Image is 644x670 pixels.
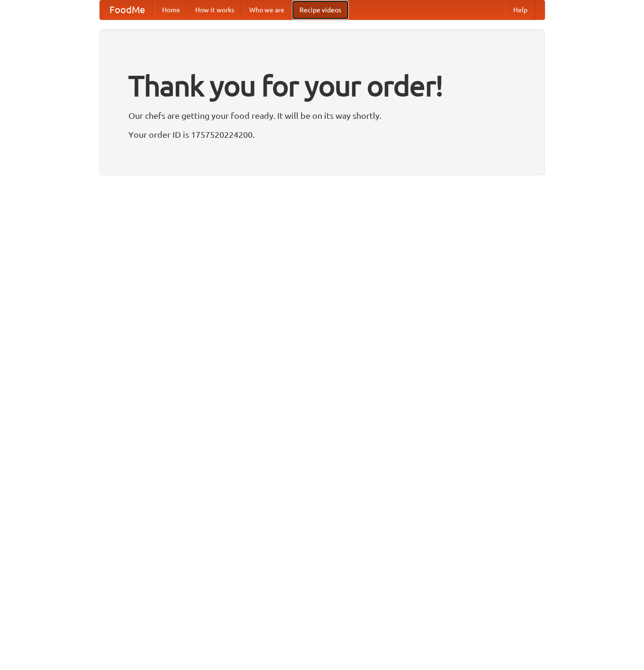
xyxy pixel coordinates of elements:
[128,108,516,123] p: Our chefs are getting your food ready. It will be on its way shortly.
[188,0,242,19] a: How it works
[154,0,188,19] a: Home
[128,63,516,108] h1: Thank you for your order!
[292,0,349,19] a: Recipe videos
[242,0,292,19] a: Who we are
[506,0,535,19] a: Help
[100,0,154,19] a: FoodMe
[128,127,516,142] p: Your order ID is 1757520224200.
